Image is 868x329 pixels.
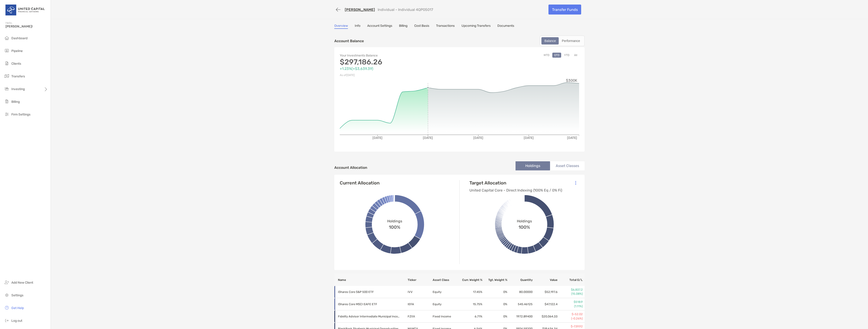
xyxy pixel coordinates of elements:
td: Equity [432,286,457,298]
span: Add New Client [11,281,33,285]
td: 80.00000 [508,286,533,298]
span: Get Help [11,306,24,310]
td: 17.45 % [457,286,482,298]
a: Billing [399,24,407,29]
tspan: [DATE] [423,136,433,140]
img: firm-settings icon [4,111,10,117]
p: $-52.02 [558,312,583,316]
span: Pipeline [11,49,23,53]
td: 15.75 % [457,298,482,310]
th: Quantity [508,274,533,286]
p: +1.23% ( +$3,639.39 ) [340,66,459,71]
span: Billing [11,100,20,104]
span: Dashboard [11,36,27,40]
h4: Current Allocation [340,180,379,186]
span: Firm Settings [11,113,30,116]
span: Transfers [11,74,25,78]
p: Account Balance [334,38,364,44]
h4: Target Allocation [469,180,562,186]
td: $47,122.4 [533,298,558,310]
p: (-0.26%) [558,317,583,321]
td: IEFA [407,298,432,310]
div: segmented control [540,36,585,46]
p: $518.9 [558,300,583,304]
p: Fidelity Advisor Intermediate Municipal Income Fund: Class I [338,314,402,319]
a: Transfer Funds [548,5,581,15]
span: Holdings [517,219,532,223]
td: $20,064.33 [533,310,558,323]
img: logout icon [4,318,10,323]
tspan: [DATE] [567,136,577,140]
img: clients icon [4,61,10,66]
p: (1.11%) [558,304,583,308]
tspan: [DATE] [473,136,483,140]
p: Your Investments Balance [340,53,459,58]
img: settings icon [4,292,10,298]
th: Tgt. Weight % [483,274,508,286]
p: iShares Core S&P 500 ETF [338,289,402,295]
a: Info [355,24,360,29]
button: QTD [552,53,561,58]
th: Ticker [407,274,432,286]
span: Holdings [387,219,402,223]
p: (15.08%) [558,292,583,296]
a: Documents [497,24,514,29]
p: $297,186.26 [340,59,459,65]
img: investing icon [4,86,10,91]
td: FZIIX [407,310,432,323]
span: Investing [11,87,25,91]
td: 1972.89400 [508,310,533,323]
img: add_new_client icon [4,280,10,285]
td: Fixed Income [432,310,457,323]
div: Performance [559,38,583,44]
p: iShares Core MSCI EAFE ETF [338,301,402,307]
button: MTD [542,53,551,58]
p: $-739.92 [558,324,583,329]
tspan: [DATE] [524,136,534,140]
h4: Account Allocation [334,165,367,170]
th: Value [533,274,558,286]
img: get-help icon [4,305,10,310]
p: United Capital Core - Direct Indexing (100% Eq / 0% Fi) [469,187,562,193]
a: Overview [334,24,348,29]
img: dashboard icon [4,35,10,41]
td: $52,197.6 [533,286,558,298]
img: billing icon [4,99,10,104]
td: 6.71 % [457,310,482,323]
span: [PERSON_NAME]! [5,25,48,28]
p: Individual - Individual 4QP05017 [378,7,433,12]
span: Clients [11,62,21,66]
td: Equity [432,298,457,310]
td: 0 % [483,310,508,323]
a: Cost Basis [414,24,429,29]
th: Name [334,274,407,286]
td: 0 % [483,286,508,298]
img: transfers icon [4,73,10,79]
img: pipeline icon [4,48,10,53]
span: 100% [518,223,530,230]
td: 545.46125 [508,298,533,310]
button: YTD [562,53,571,58]
td: 0 % [483,298,508,310]
td: IVV [407,286,432,298]
th: Total G/L [558,274,585,286]
span: Settings [11,293,23,297]
th: Asset Class [432,274,457,286]
th: Curr. Weight % [457,274,482,286]
a: Transactions [436,24,455,29]
img: Icon List Menu [575,181,576,185]
li: Asset Classes [550,161,585,170]
span: 100% [389,223,400,230]
tspan: [DATE] [372,136,382,140]
span: Log out [11,319,22,323]
button: All [572,53,579,58]
p: $6,837.2 [558,288,583,292]
tspan: $300K [566,78,577,83]
a: Upcoming Transfers [461,24,491,29]
div: Balance [542,38,558,44]
a: Account Settings [367,24,392,29]
img: United Capital Logo [5,2,45,18]
li: Holdings [516,161,550,170]
p: As of [DATE] [340,72,459,78]
a: [PERSON_NAME] [345,7,375,12]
